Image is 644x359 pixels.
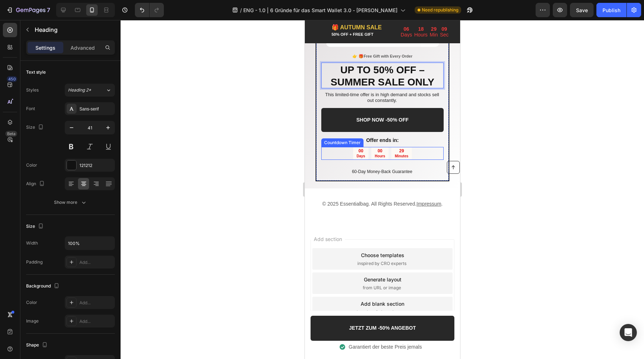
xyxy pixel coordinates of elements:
span: / [240,6,242,14]
span: Save [576,7,588,13]
span: Heading 2* [68,87,91,93]
button: 7 [3,3,53,17]
span: Need republishing [422,7,458,13]
div: Show more [54,199,87,206]
div: Align [26,179,46,189]
iframe: Design area [305,20,460,359]
div: 450 [7,76,17,82]
div: Size [26,222,45,231]
div: 121212 [79,162,113,169]
button: Heading 2* [65,84,115,97]
p: Heading [35,25,112,34]
div: Font [26,105,35,112]
button: Publish [596,3,626,17]
span: ENG - 1.0 | 6 Gründe für das Smart Wallet 3.0 - [PERSON_NAME] [243,6,397,14]
div: Size [26,123,45,132]
div: Width [26,240,38,246]
p: Advanced [70,44,95,51]
div: Color [26,299,37,306]
div: Add... [79,318,113,325]
div: Background [26,281,61,291]
div: Image [26,318,39,324]
div: Publish [602,6,620,14]
p: Settings [35,44,55,51]
div: Add... [79,300,113,306]
div: Color [26,162,37,168]
button: Show more [26,196,115,209]
div: Padding [26,259,43,265]
div: Text style [26,69,46,75]
div: Undo/Redo [135,3,164,17]
button: Save [570,3,594,17]
div: Shape [26,340,49,350]
div: Styles [26,87,39,93]
div: Add... [79,259,113,266]
input: Auto [65,237,114,250]
p: 7 [47,6,50,14]
div: Sans-serif [79,106,113,112]
div: Open Intercom Messenger [620,324,637,341]
div: Beta [5,131,17,137]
